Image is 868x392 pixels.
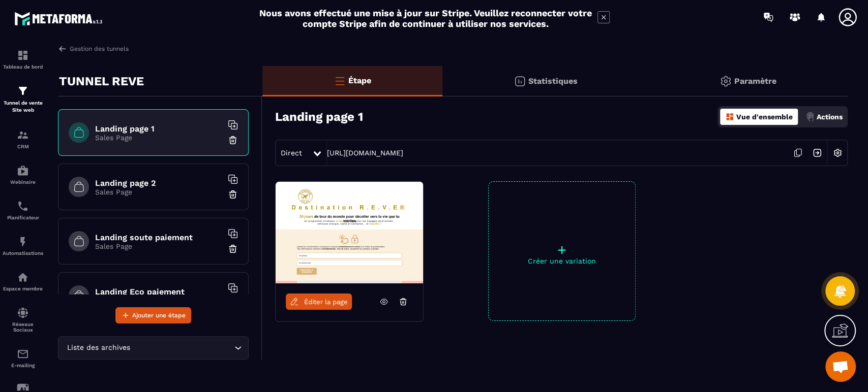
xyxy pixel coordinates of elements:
[259,8,592,29] h2: Nous avons effectué une mise à jour sur Stripe. Veuillez reconnecter votre compte Stripe afin de ...
[720,75,732,87] img: setting-gr.5f69749f.svg
[276,182,423,283] img: image
[95,134,222,142] p: Sales Page
[65,342,132,353] span: Liste des archives
[58,336,249,360] div: Search for option
[825,351,856,382] div: Ouvrir le chat
[805,112,815,121] img: actions.d6e523a2.png
[17,129,29,141] img: formation
[514,75,526,87] img: stats.20deebd0.svg
[17,307,29,319] img: social-network
[17,200,29,212] img: scheduler
[275,110,363,124] h3: Landing page 1
[734,76,776,86] p: Paramètre
[281,149,302,157] span: Direct
[3,192,43,228] a: schedulerschedulerPlanificateur
[3,77,43,121] a: formationformationTunnel de vente Site web
[334,75,346,87] img: bars-o.4a397970.svg
[327,149,403,157] a: [URL][DOMAIN_NAME]
[3,250,43,256] p: Automatisations
[17,165,29,177] img: automations
[3,299,43,340] a: social-networksocial-networkRéseaux Sociaux
[3,264,43,299] a: automationsautomationsEspace membre
[3,286,43,291] p: Espace membre
[17,49,29,61] img: formation
[132,342,232,353] input: Search for option
[3,42,43,77] a: formationformationTableau de bord
[228,244,238,254] img: trash
[95,233,222,242] h6: Landing soute paiement
[95,242,222,250] p: Sales Page
[228,189,238,200] img: trash
[17,236,29,248] img: automations
[3,340,43,376] a: emailemailE-mailing
[228,135,238,145] img: trash
[58,44,129,53] a: Gestion des tunnels
[132,310,186,320] span: Ajouter une étape
[304,298,348,306] span: Éditer la page
[489,243,635,257] p: +
[348,76,371,85] p: Étape
[95,188,222,196] p: Sales Page
[95,178,222,188] h6: Landing page 2
[3,157,43,192] a: automationsautomationsWebinaire
[3,321,43,333] p: Réseaux Sociaux
[528,76,578,86] p: Statistiques
[817,113,843,121] p: Actions
[115,307,191,323] button: Ajouter une étape
[725,112,734,121] img: dashboard-orange.40269519.svg
[17,85,29,97] img: formation
[736,113,793,121] p: Vue d'ensemble
[17,271,29,283] img: automations
[95,124,222,134] h6: Landing page 1
[3,64,43,70] p: Tableau de bord
[489,257,635,265] p: Créer une variation
[3,121,43,157] a: formationformationCRM
[286,293,352,310] a: Éditer la page
[14,9,106,28] img: logo
[3,100,43,114] p: Tunnel de vente Site web
[58,44,67,53] img: arrow
[3,363,43,368] p: E-mailing
[59,71,144,91] p: TUNNEL REVE
[17,348,29,360] img: email
[828,143,847,162] img: setting-w.858f3a88.svg
[3,228,43,264] a: automationsautomationsAutomatisations
[807,143,827,162] img: arrow-next.bcc2205e.svg
[3,144,43,149] p: CRM
[3,215,43,220] p: Planificateur
[3,179,43,185] p: Webinaire
[95,287,222,297] h6: Landing Eco paiement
